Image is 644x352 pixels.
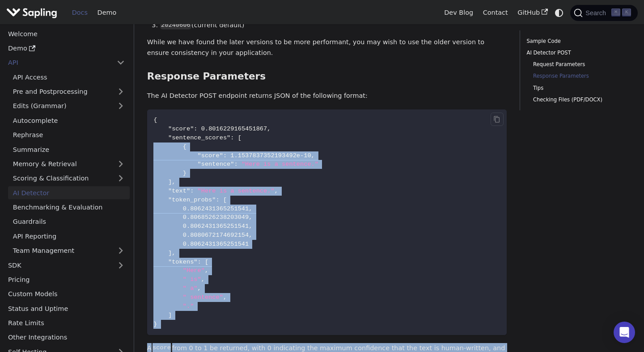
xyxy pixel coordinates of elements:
a: Pricing [3,273,130,286]
a: Rate Limits [3,317,130,330]
a: Benchmarking & Evaluation [8,201,130,214]
img: Sapling.ai [6,6,57,19]
span: " sentence" [183,294,223,301]
span: ] [168,312,172,318]
span: [ [223,197,227,203]
span: , [275,188,278,194]
a: Status and Uptime [3,302,130,315]
a: AI Detector POST [527,49,628,57]
span: : [223,152,227,159]
span: "Here" [183,267,205,274]
span: 0.8062431365251541 [183,223,249,230]
button: Search (Command+K) [570,5,637,21]
span: "Here is a sentence." [198,188,275,194]
span: , [172,179,175,185]
a: Pre and Postprocessing [8,85,130,98]
span: "sentence" [198,161,234,168]
a: Response Parameters [533,72,625,80]
span: } [153,321,157,327]
span: 0.8016229165451867 [201,126,267,132]
a: Sapling.ai [6,6,60,19]
button: Expand sidebar category 'SDK' [112,259,130,272]
span: " is" [183,276,201,283]
a: API Reporting [8,230,130,243]
div: Open Intercom Messenger [614,322,635,343]
a: GitHub [513,6,552,20]
span: , [249,205,252,212]
span: 0.8080672174692154 [183,232,249,239]
span: , [311,152,315,159]
kbd: ⌘ [611,8,620,17]
span: : [190,188,194,194]
a: Dev Blog [439,6,478,20]
span: : [198,259,201,265]
span: , [223,294,227,301]
button: Switch between dark and light mode (currently system mode) [553,6,566,19]
a: Custom Models [3,288,130,301]
span: 0.8068526238203049 [183,214,249,221]
span: , [249,214,252,221]
span: : [230,134,234,141]
p: While we have found the later versions to be more performant, you may wish to use the older versi... [147,37,507,59]
span: { [183,143,186,150]
a: Guardrails [8,215,130,228]
a: Team Management [8,244,130,257]
span: , [198,285,201,292]
span: , [205,267,208,274]
span: " a" [183,285,198,292]
a: SDK [3,259,112,272]
span: , [201,276,205,283]
a: Contact [478,6,513,20]
a: API [3,56,112,69]
a: Demo [3,42,130,55]
a: Tips [533,84,625,92]
span: : [194,126,197,132]
p: The AI Detector POST endpoint returns JSON of the following format: [147,91,507,101]
a: Demo [93,6,121,20]
li: (current default) [160,20,507,31]
span: { [153,117,157,123]
a: Rephrase [8,129,130,142]
span: "sentence_scores" [168,134,230,141]
span: "." [183,303,194,310]
span: } [183,170,186,176]
h3: Response Parameters [147,71,507,83]
a: Memory & Retrieval [8,158,130,171]
span: [ [238,134,241,141]
code: 20240606 [160,21,191,30]
a: Docs [67,6,93,20]
button: Collapse sidebar category 'API' [112,56,130,69]
a: Edits (Grammar) [8,100,130,113]
span: , [249,223,252,230]
a: Request Parameters [533,60,625,69]
span: "score" [168,126,194,132]
span: : [216,197,220,203]
a: Summarize [8,143,130,156]
a: AI Detector [8,186,130,199]
span: 0.8062431365251541 [183,205,249,212]
span: ] [168,179,172,185]
span: , [267,126,271,132]
span: ] [168,250,172,256]
a: API Access [8,71,130,84]
span: , [172,250,175,256]
span: 1.1537837352193492e-10 [230,152,311,159]
span: "Here is a sentence." [241,161,318,168]
span: [ [205,259,208,265]
span: Search [583,9,611,17]
a: Scoring & Classification [8,172,130,185]
span: 0.8062431365251541 [183,241,249,247]
button: Copy code to clipboard [491,113,504,126]
a: Checking Files (PDF/DOCX) [533,96,625,104]
span: "text" [168,188,190,194]
a: Sample Code [527,37,628,46]
span: : [234,161,237,168]
a: Other Integrations [3,331,130,344]
span: , [249,232,252,239]
kbd: K [622,8,631,17]
span: "score" [198,152,223,159]
a: Autocomplete [8,114,130,127]
span: "tokens" [168,259,198,265]
span: "token_probs" [168,197,216,203]
a: Welcome [3,27,130,40]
